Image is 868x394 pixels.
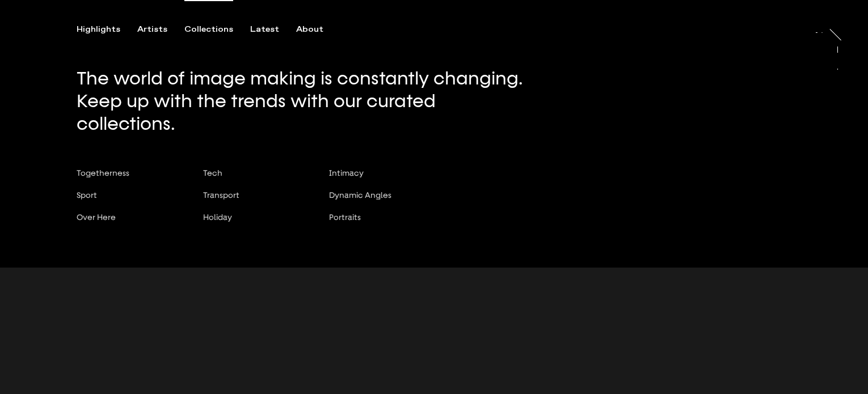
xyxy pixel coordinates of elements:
[329,190,417,213] button: Dynamic Angles
[296,24,323,35] div: About
[184,24,250,35] button: Collections
[77,190,97,200] span: Sport
[329,168,364,177] span: Intimacy
[137,24,167,35] div: Artists
[184,24,233,35] div: Collections
[77,213,116,222] span: Over Here
[203,190,239,200] span: Transport
[203,213,232,222] span: Holiday
[250,24,296,35] button: Latest
[77,190,178,213] button: Sport
[77,168,129,177] span: Togetherness
[329,213,361,222] span: Portraits
[137,24,184,35] button: Artists
[329,213,417,235] button: Portraits
[77,67,537,135] p: The world of image making is constantly changing. Keep up with the trends with our curated collec...
[203,213,305,235] button: Holiday
[77,24,137,35] button: Highlights
[77,213,178,235] button: Over Here
[250,24,279,35] div: Latest
[203,168,305,190] button: Tech
[813,22,824,33] a: At
[203,190,305,213] button: Transport
[296,24,340,35] button: About
[329,190,391,200] span: Dynamic Angles
[829,46,838,80] div: Trayler
[837,46,849,92] a: Trayler
[329,168,417,190] button: Intimacy
[77,24,120,35] div: Highlights
[77,168,178,190] button: Togetherness
[203,168,222,177] span: Tech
